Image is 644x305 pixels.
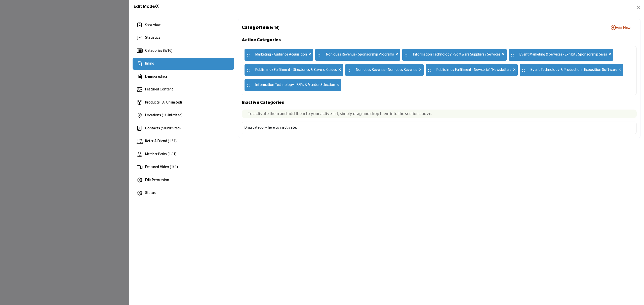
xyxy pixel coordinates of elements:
[145,49,172,53] span: Categories ( / )
[145,178,169,182] span: Edit Permission
[163,114,165,117] span: 1
[242,24,279,31] p: Categories
[145,23,161,27] span: Overview
[268,26,279,30] span: (9 / 16)
[522,65,525,75] span: ::
[315,49,400,61] div: Non-dues Revenue - Sponsorship Programs
[317,50,321,60] span: ::
[242,99,637,106] h2: Inactive Categories
[308,52,311,57] span: Remove
[242,36,637,43] h1: Active Categories
[520,64,623,76] div: Event Technology & Production - Exposition Software
[509,49,613,61] div: Event Marketing & Services - Exhibit / Sponsorship Sales
[167,49,171,53] span: 16
[145,62,154,65] span: Billing
[513,67,516,73] span: Remove
[145,36,160,39] span: Statistics
[162,127,164,130] span: 5
[247,65,250,75] span: ::
[502,52,505,57] span: Remove
[402,49,507,61] div: Information Technology - Software Suppliers / Services
[511,50,514,60] span: ::
[419,67,422,73] span: Remove
[609,52,611,57] span: Remove
[395,52,398,57] span: Remove
[635,4,642,11] button: Close
[426,64,518,76] div: Publishing / Fulfillment - Newsbrief / Newsletters
[171,165,173,169] span: 1
[619,67,621,73] span: Remove
[134,4,159,9] h1: Edit Mode
[164,49,166,53] span: 9
[247,80,250,90] span: ::
[145,114,182,117] span: Locations ( / Unlimited)
[145,127,181,130] span: Contacts ( / )
[145,88,173,91] span: Featured Content
[605,23,637,33] button: Add New
[338,67,341,73] span: Remove
[611,25,616,30] i: Add New
[345,64,424,76] div: Non-dues Revenue - Non-dues Revenue
[245,125,297,130] div: Drag category here to inactivate.
[404,50,408,60] span: ::
[145,139,177,143] span: Refer A Friend (1 / 1)
[165,127,180,130] span: Unlimited
[247,50,250,60] span: ::
[337,82,339,88] span: Remove
[145,165,178,169] span: Featured Video ( / 1)
[248,111,631,117] p: To activate them and add them to your active list, simply drag and drop them into the section above.
[245,64,343,76] div: Publishing / Fulfillment - Directories & Buyers' Guides
[245,79,341,91] div: Information Technology - RFPs & Vendor Selection
[611,25,630,30] b: Add New
[428,65,431,75] span: ::
[145,152,176,156] span: Member Perks (1 / 1)
[145,75,168,78] span: Demographics
[145,191,156,195] span: Status
[347,65,351,75] span: ::
[245,49,313,61] div: Marketing - Audience Acquisition
[145,101,182,104] span: Products (3 / Unlimited)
